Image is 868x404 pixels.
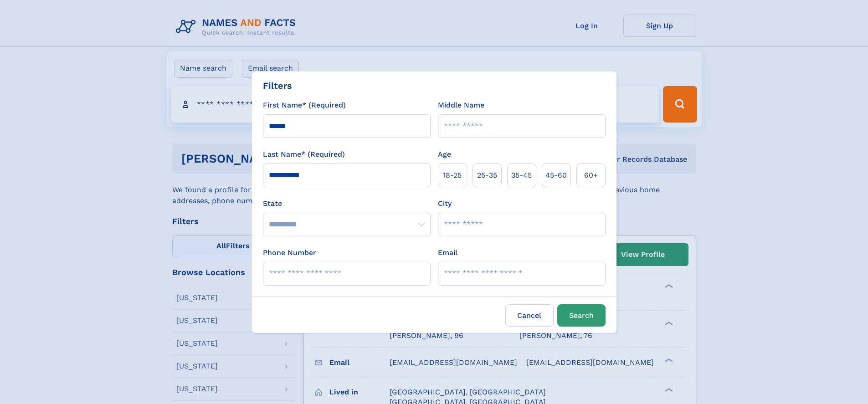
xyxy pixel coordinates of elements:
label: First Name* (Required) [263,100,346,111]
span: 60+ [584,170,598,181]
span: 25‑35 [477,170,497,181]
span: 45‑60 [545,170,567,181]
label: Age [438,149,451,160]
label: Email [438,247,457,258]
label: Last Name* (Required) [263,149,345,160]
label: Cancel [505,304,554,327]
span: 18‑25 [443,170,462,181]
span: 35‑45 [511,170,532,181]
label: Middle Name [438,100,484,111]
label: Phone Number [263,247,316,258]
label: State [263,198,431,209]
button: Search [557,304,606,327]
label: City [438,198,452,209]
div: Filters [263,79,292,92]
